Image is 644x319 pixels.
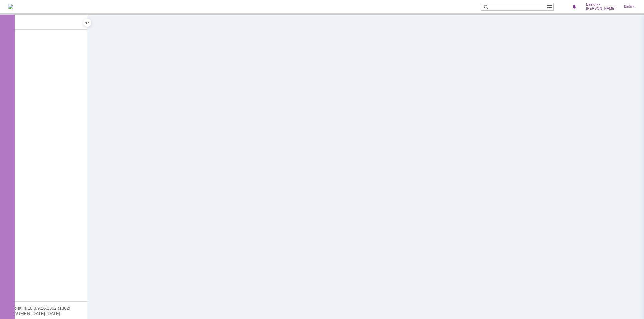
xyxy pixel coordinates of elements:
[8,4,13,9] a: Перейти на домашнюю страницу
[586,7,616,11] span: [PERSON_NAME]
[8,4,13,9] img: logo
[547,3,553,9] span: Расширенный поиск
[7,311,80,316] div: © NAUMEN [DATE]-[DATE]
[83,19,91,27] div: Скрыть меню
[586,3,616,7] span: Вавилин
[7,306,80,310] div: Версия: 4.18.0.9.26.1362 (1362)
